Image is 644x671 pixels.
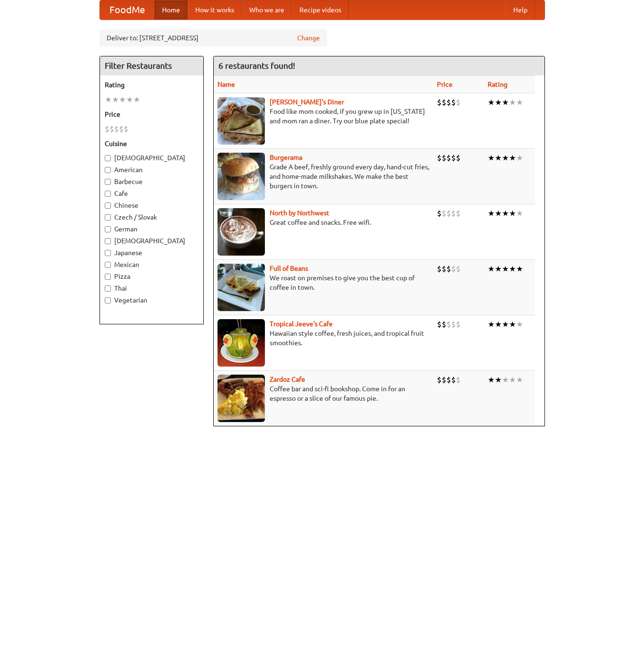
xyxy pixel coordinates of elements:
[218,81,235,88] a: Name
[495,208,502,219] li: ★
[105,284,199,293] label: Thai
[105,153,199,163] label: [DEMOGRAPHIC_DATA]
[437,81,453,88] a: Price
[105,212,199,222] label: Czech / Slovak
[105,165,199,175] label: American
[100,29,327,46] div: Deliver to: [STREET_ADDRESS]
[516,264,523,274] li: ★
[218,153,265,200] img: burgerama.jpg
[456,375,461,385] li: $
[451,153,456,163] li: $
[495,319,502,330] li: ★
[437,153,442,163] li: $
[456,264,461,274] li: $
[105,177,199,186] label: Barbecue
[488,153,495,163] li: ★
[446,264,451,274] li: $
[105,236,199,246] label: [DEMOGRAPHIC_DATA]
[297,33,320,43] a: Change
[105,262,111,268] input: Mexican
[105,202,111,209] input: Chinese
[124,124,128,134] li: $
[119,124,124,134] li: $
[495,153,502,163] li: ★
[451,319,456,330] li: $
[509,153,516,163] li: ★
[242,0,292,19] a: Who we are
[105,139,199,148] h5: Cuisine
[270,154,302,161] a: Burgerama
[105,191,111,197] input: Cafe
[105,179,111,185] input: Barbecue
[218,375,265,422] img: zardoz.jpg
[442,97,446,108] li: $
[437,264,442,274] li: $
[446,375,451,385] li: $
[437,97,442,108] li: $
[446,153,451,163] li: $
[105,295,199,305] label: Vegetarian
[509,208,516,219] li: ★
[105,238,111,244] input: [DEMOGRAPHIC_DATA]
[112,94,119,105] li: ★
[442,208,446,219] li: $
[270,320,333,328] a: Tropical Jeeve's Cafe
[442,264,446,274] li: $
[495,375,502,385] li: ★
[446,208,451,219] li: $
[218,208,265,256] img: north.jpg
[509,375,516,385] li: ★
[509,264,516,274] li: ★
[446,319,451,330] li: $
[105,274,111,280] input: Pizza
[218,97,265,145] img: sallys.jpg
[105,201,199,210] label: Chinese
[495,264,502,274] li: ★
[218,264,265,311] img: beans.jpg
[488,81,508,88] a: Rating
[456,208,461,219] li: $
[509,97,516,108] li: ★
[516,97,523,108] li: ★
[105,167,111,173] input: American
[105,214,111,221] input: Czech / Slovak
[218,384,429,403] p: Coffee bar and sci-fi bookshop. Come in for an espresso or a slice of our famous pie.
[502,97,509,108] li: ★
[442,375,446,385] li: $
[218,107,429,126] p: Food like mom cooked, if you grew up in [US_STATE] and mom ran a diner. Try our blue plate special!
[105,224,199,234] label: German
[105,285,111,292] input: Thai
[270,376,305,383] b: Zardoz Cafe
[451,264,456,274] li: $
[502,264,509,274] li: ★
[105,260,199,269] label: Mexican
[105,155,111,161] input: [DEMOGRAPHIC_DATA]
[218,273,429,292] p: We roast on premises to give you the best cup of coffee in town.
[442,319,446,330] li: $
[488,97,495,108] li: ★
[502,375,509,385] li: ★
[105,248,199,257] label: Japanese
[509,319,516,330] li: ★
[218,319,265,367] img: jeeves.jpg
[451,375,456,385] li: $
[105,110,199,119] h5: Price
[270,209,329,217] b: North by Northwest
[502,208,509,219] li: ★
[105,189,199,198] label: Cafe
[488,319,495,330] li: ★
[188,0,242,19] a: How it works
[270,265,308,272] a: Full of Beans
[218,218,429,227] p: Great coffee and snacks. Free wifi.
[105,94,112,105] li: ★
[437,208,442,219] li: $
[109,124,114,134] li: $
[451,97,456,108] li: $
[456,319,461,330] li: $
[270,98,344,106] a: [PERSON_NAME]'s Diner
[437,319,442,330] li: $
